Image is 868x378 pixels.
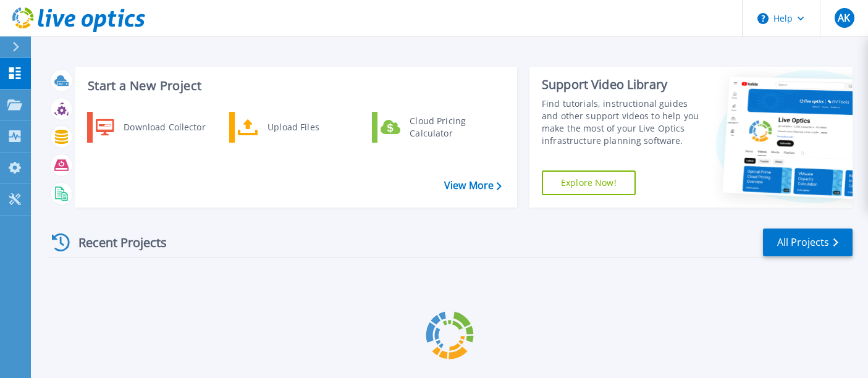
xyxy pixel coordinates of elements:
[261,115,353,140] div: Upload Files
[372,112,499,143] a: Cloud Pricing Calculator
[117,115,211,140] div: Download Collector
[763,229,853,256] a: All Projects
[88,79,501,93] h3: Start a New Project
[229,112,356,143] a: Upload Files
[444,180,502,191] a: View More
[542,170,636,195] a: Explore Now!
[48,227,183,258] div: Recent Projects
[542,98,703,147] div: Find tutorials, instructional guides and other support videos to help you make the most of your L...
[403,115,495,140] div: Cloud Pricing Calculator
[87,112,214,143] a: Download Collector
[838,13,850,23] span: AK
[542,77,703,93] div: Support Video Library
